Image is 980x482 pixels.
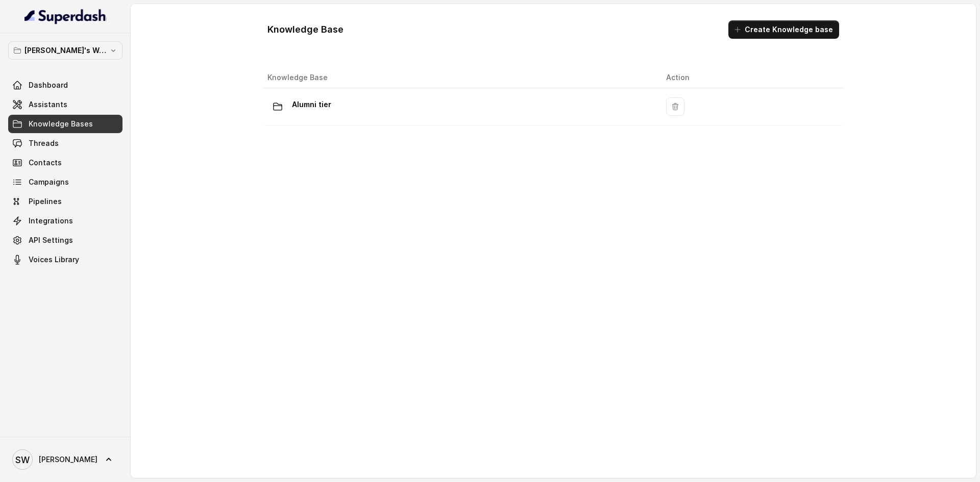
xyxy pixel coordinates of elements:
[29,119,93,129] span: Knowledge Bases
[29,235,73,245] span: API Settings
[658,67,843,88] th: Action
[8,41,122,60] button: [PERSON_NAME]'s Workspace
[29,255,79,265] span: Voices Library
[8,154,122,172] a: Contacts
[728,20,839,39] button: Create Knowledge base
[8,231,122,249] a: API Settings
[8,192,122,211] a: Pipelines
[8,445,122,474] a: [PERSON_NAME]
[29,80,68,90] span: Dashboard
[39,454,97,465] span: [PERSON_NAME]
[8,76,122,94] a: Dashboard
[29,196,62,207] span: Pipelines
[24,44,106,57] p: [PERSON_NAME]'s Workspace
[8,115,122,133] a: Knowledge Bases
[29,158,62,168] span: Contacts
[15,454,30,465] text: SW
[24,8,107,24] img: light.svg
[29,177,69,187] span: Campaigns
[8,212,122,230] a: Integrations
[267,21,344,38] h1: Knowledge Base
[263,67,658,88] th: Knowledge Base
[8,250,122,269] a: Voices Library
[29,216,73,226] span: Integrations
[292,96,331,113] p: Alumni tier
[8,95,122,114] a: Assistants
[29,138,59,148] span: Threads
[8,173,122,191] a: Campaigns
[8,134,122,153] a: Threads
[29,99,67,110] span: Assistants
